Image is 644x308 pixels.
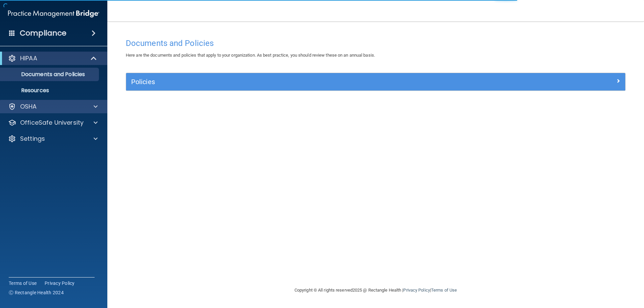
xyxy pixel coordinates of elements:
a: Terms of Use [9,280,37,287]
p: HIPAA [20,54,37,62]
a: HIPAA [8,54,97,62]
a: Policies [131,76,620,87]
span: Ⓒ Rectangle Health 2024 [9,289,64,296]
p: Documents and Policies [4,71,96,78]
a: OSHA [8,103,98,111]
h5: Policies [131,78,495,85]
p: OfficeSafe University [20,119,84,127]
a: OfficeSafe University [8,119,98,127]
a: Privacy Policy [403,288,430,293]
p: Settings [20,135,45,143]
h4: Documents and Policies [126,39,626,48]
p: OSHA [20,103,37,111]
a: Terms of Use [431,288,457,293]
span: Here are the documents and policies that apply to your organization. As best practice, you should... [126,53,375,58]
p: Resources [4,87,96,94]
img: PMB logo [8,7,99,20]
a: Settings [8,135,98,143]
h4: Compliance [20,28,66,38]
a: Privacy Policy [45,280,75,287]
div: Copyright © All rights reserved 2025 @ Rectangle Health | | [253,280,498,301]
